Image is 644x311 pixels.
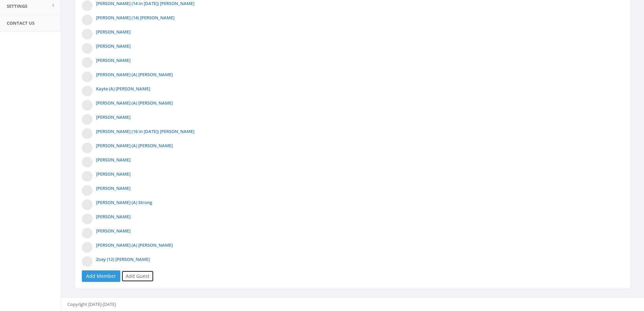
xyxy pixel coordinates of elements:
[82,242,93,253] img: Photo
[96,128,194,134] a: [PERSON_NAME] (16 in [DATE]) [PERSON_NAME]
[82,199,93,210] img: Photo
[82,100,93,111] img: Photo
[82,256,93,267] img: Photo
[121,270,154,282] a: Add Guest
[82,0,93,11] img: Photo
[82,86,93,96] img: Photo
[96,100,173,106] a: [PERSON_NAME] (A) [PERSON_NAME]
[96,57,130,63] a: [PERSON_NAME]
[82,171,93,182] img: Photo
[96,43,130,49] a: [PERSON_NAME]
[82,142,93,153] img: Photo
[96,242,173,248] a: [PERSON_NAME] (A) [PERSON_NAME]
[82,228,93,239] img: Photo
[96,157,130,163] a: [PERSON_NAME]
[96,199,152,205] a: [PERSON_NAME] (A) Strong
[96,29,130,35] a: [PERSON_NAME]
[96,71,173,77] a: [PERSON_NAME] (A) [PERSON_NAME]
[96,185,130,191] a: [PERSON_NAME]
[82,270,120,282] a: Add Member
[82,15,93,25] img: Photo
[96,228,130,234] a: [PERSON_NAME]
[82,114,93,125] img: Photo
[96,86,150,92] a: Kayte (A) [PERSON_NAME]
[82,57,93,68] img: Photo
[96,256,150,262] a: Zoey (12) [PERSON_NAME]
[7,3,27,9] span: Settings
[96,114,130,120] a: [PERSON_NAME]
[61,297,644,311] footer: Copyright [DATE]-[DATE]
[96,171,130,177] a: [PERSON_NAME]
[82,157,93,168] img: Photo
[96,142,173,149] a: [PERSON_NAME] (A) [PERSON_NAME]
[96,0,194,6] a: [PERSON_NAME] (14 in [DATE]) [PERSON_NAME]
[96,15,174,21] a: [PERSON_NAME] (14) [PERSON_NAME]
[7,20,34,26] span: Contact Us
[82,214,93,224] img: Photo
[82,29,93,40] img: Photo
[82,43,93,54] img: Photo
[82,128,93,139] img: Photo
[82,185,93,196] img: Photo
[96,214,130,220] a: [PERSON_NAME]
[82,71,93,82] img: Photo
